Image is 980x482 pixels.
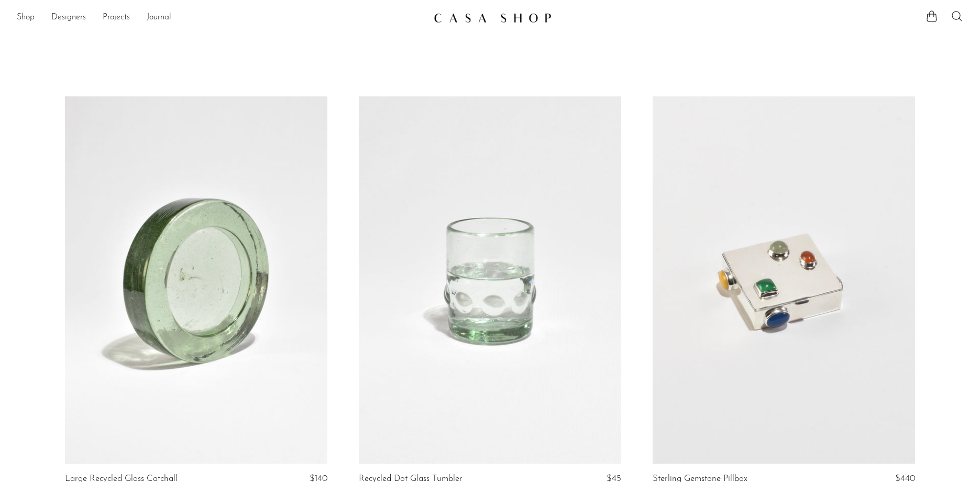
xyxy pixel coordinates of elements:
a: Shop [17,11,35,25]
a: Journal [147,11,171,25]
ul: NEW HEADER MENU [17,9,425,27]
a: Projects [103,11,130,25]
a: Designers [51,11,86,25]
nav: Desktop navigation [17,9,425,27]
